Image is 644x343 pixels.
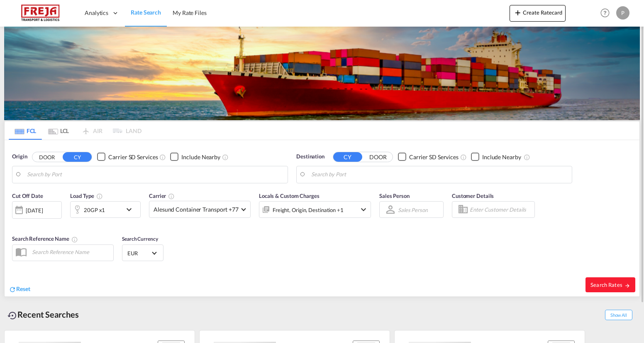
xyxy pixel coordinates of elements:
[131,9,161,16] span: Rate Search
[4,27,640,120] img: LCL+%26+FCL+BACKGROUND.png
[311,168,568,181] input: Search by Port
[605,310,632,320] span: Show All
[108,153,158,161] div: Carrier SD Services
[149,192,175,199] span: Carrier
[16,285,30,292] span: Reset
[12,4,68,22] img: 586607c025bf11f083711d99603023e7.png
[409,153,459,161] div: Carrier SD Services
[12,235,78,242] span: Search Reference Name
[12,153,27,161] span: Origin
[333,152,362,162] button: CY
[363,152,393,162] button: DOOR
[84,204,105,216] div: 20GP x1
[32,152,61,162] button: DOOR
[259,192,320,199] span: Locals & Custom Charges
[7,311,17,321] md-icon: icon-backup-restore
[12,192,43,199] span: Cut Off Date
[598,6,616,21] div: Help
[12,218,18,229] md-datepicker: Select
[26,207,43,214] div: [DATE]
[173,9,207,16] span: My Rate Files
[482,153,521,161] div: Include Nearby
[9,286,16,293] md-icon: icon-refresh
[616,6,629,20] div: P
[513,7,523,17] md-icon: icon-plus 400-fg
[4,305,82,324] div: Recent Searches
[9,121,42,140] md-tab-item: FCL
[97,153,158,161] md-checkbox: Checkbox No Ink
[181,153,220,161] div: Include Nearby
[398,153,459,161] md-checkbox: Checkbox No Ink
[124,205,138,215] md-icon: icon-chevron-down
[598,6,612,20] span: Help
[127,249,151,257] span: EUR
[222,154,229,160] md-icon: Unchecked: Ignores neighbouring ports when fetching rates.Checked : Includes neighbouring ports w...
[510,5,566,22] button: icon-plus 400-fgCreate Ratecard
[127,247,159,259] md-select: Select Currency: € EUREuro
[9,121,141,140] md-pagination-wrapper: Use the left and right arrow keys to navigate between tabs
[28,246,113,258] input: Search Reference Name
[70,201,141,218] div: 20GP x1icon-chevron-down
[71,236,78,243] md-icon: Your search will be saved by the below given name
[154,205,239,214] span: Alesund Container Transport +77
[170,153,220,161] md-checkbox: Checkbox No Ink
[96,193,103,200] md-icon: icon-information-outline
[470,203,532,216] input: Enter Customer Details
[63,152,92,162] button: CY
[452,192,494,199] span: Customer Details
[5,140,639,296] div: Origin DOOR CY Checkbox No InkUnchecked: Search for CY (Container Yard) services for all selected...
[590,281,630,288] span: Search Rates
[168,193,175,200] md-icon: The selected Trucker/Carrierwill be displayed in the rate results If the rates are from another f...
[379,192,410,199] span: Sales Person
[85,9,108,17] span: Analytics
[159,154,166,160] md-icon: Unchecked: Search for CY (Container Yard) services for all selected carriers.Checked : Search for...
[42,121,75,140] md-tab-item: LCL
[296,153,324,161] span: Destination
[460,154,467,160] md-icon: Unchecked: Search for CY (Container Yard) services for all selected carriers.Checked : Search for...
[9,285,30,294] div: icon-refreshReset
[12,201,62,219] div: [DATE]
[624,283,630,289] md-icon: icon-arrow-right
[27,168,283,181] input: Search by Port
[359,205,368,215] md-icon: icon-chevron-down
[585,277,635,292] button: Search Ratesicon-arrow-right
[397,204,429,216] md-select: Sales Person
[70,192,103,199] span: Load Type
[273,204,344,216] div: Freight Origin Destination Factory Stuffing
[471,153,521,161] md-checkbox: Checkbox No Ink
[122,236,158,242] span: Search Currency
[524,154,530,160] md-icon: Unchecked: Ignores neighbouring ports when fetching rates.Checked : Includes neighbouring ports w...
[259,201,371,218] div: Freight Origin Destination Factory Stuffingicon-chevron-down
